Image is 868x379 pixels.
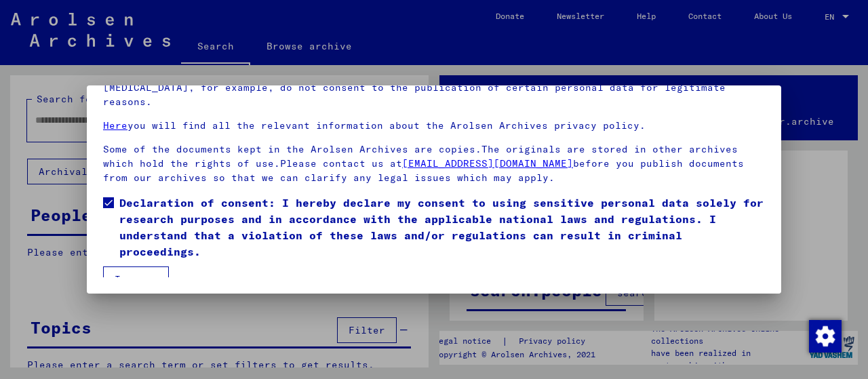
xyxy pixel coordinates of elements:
[103,266,169,292] button: I agree
[808,319,841,352] div: Change consent
[103,119,127,132] a: Here
[119,195,765,260] span: Declaration of consent: I hereby declare my consent to using sensitive personal data solely for r...
[103,119,765,133] p: you will find all the relevant information about the Arolsen Archives privacy policy.
[103,142,765,185] p: Some of the documents kept in the Arolsen Archives are copies.The originals are stored in other a...
[809,320,842,353] img: Change consent
[402,157,573,169] a: [EMAIL_ADDRESS][DOMAIN_NAME]
[103,66,765,109] p: Please if you, as someone who is personally affected or as a relative of a victim of [MEDICAL_DAT...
